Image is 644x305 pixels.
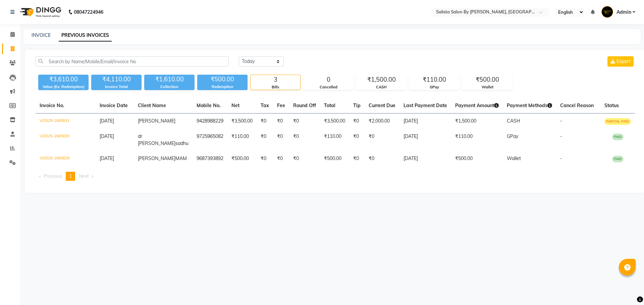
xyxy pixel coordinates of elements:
[320,129,349,151] td: ₹110.00
[38,84,89,90] div: Value (Ex. Redemption)
[612,156,624,162] span: PAID
[353,102,361,108] span: Tip
[349,129,365,151] td: ₹0
[399,151,451,166] td: [DATE]
[227,151,257,166] td: ₹500.00
[410,75,459,84] div: ₹110.00
[560,133,562,139] span: -
[451,151,503,166] td: ₹500.00
[197,102,221,108] span: Mobile No.
[40,102,64,108] span: Invoice No.
[100,155,114,161] span: [DATE]
[616,58,631,64] span: Export
[36,129,96,151] td: V/2025-26/0830
[612,134,624,140] span: PAID
[193,129,227,151] td: 9725965082
[44,173,62,179] span: Previous
[320,113,349,129] td: ₹3,500.00
[349,151,365,166] td: ₹0
[38,75,89,84] div: ₹3,610.00
[507,133,518,139] span: GPay
[601,6,613,18] img: Admin
[369,102,395,108] span: Current Due
[100,102,128,108] span: Invoice Date
[410,84,459,90] div: GPay
[36,113,96,129] td: V/2025-26/0831
[289,129,320,151] td: ₹0
[273,129,289,151] td: ₹0
[175,140,189,146] span: sadhu
[144,84,195,90] div: Collection
[273,113,289,129] td: ₹0
[560,102,594,108] span: Cancel Reason
[560,155,562,161] span: -
[91,75,142,84] div: ₹4,110.00
[251,75,300,84] div: 3
[231,102,239,108] span: Net
[289,151,320,166] td: ₹0
[304,84,353,90] div: Cancelled
[138,118,175,124] span: [PERSON_NAME]
[36,151,96,166] td: V/2025-26/0829
[451,113,503,129] td: ₹1,500.00
[257,129,273,151] td: ₹0
[36,56,229,67] input: Search by Name/Mobile/Email/Invoice No
[100,133,114,139] span: [DATE]
[304,75,353,84] div: 0
[455,102,499,108] span: Payment Amount
[463,75,512,84] div: ₹500.00
[616,278,637,298] iframe: chat widget
[193,113,227,129] td: 9428988229
[365,129,399,151] td: ₹0
[349,113,365,129] td: ₹0
[261,102,269,108] span: Tax
[227,113,257,129] td: ₹3,500.00
[293,102,316,108] span: Round Off
[227,129,257,151] td: ₹110.00
[100,118,114,124] span: [DATE]
[257,113,273,129] td: ₹0
[320,151,349,166] td: ₹500.00
[463,84,512,90] div: Wallet
[197,75,248,84] div: ₹500.00
[175,155,187,161] span: MAM
[607,56,634,67] button: Export
[74,3,103,21] b: 08047224946
[17,3,63,21] img: logo
[79,173,89,179] span: Next
[616,9,631,16] span: Admin
[399,113,451,129] td: [DATE]
[604,118,631,125] span: PARTIAL PAID
[289,113,320,129] td: ₹0
[91,84,142,90] div: Invoice Total
[193,151,227,166] td: 9687393892
[138,102,166,108] span: Client Name
[69,173,72,179] span: 1
[36,172,635,181] nav: Pagination
[32,32,51,38] a: INVOICE
[144,75,195,84] div: ₹1,610.00
[197,84,248,90] div: Redemption
[560,118,562,124] span: -
[277,102,285,108] span: Fee
[507,155,521,161] span: Wallet
[138,155,175,161] span: [PERSON_NAME]
[507,118,520,124] span: CASH
[357,75,406,84] div: ₹1,500.00
[604,102,619,108] span: Status
[451,129,503,151] td: ₹110.00
[357,84,406,90] div: CASH
[365,151,399,166] td: ₹0
[257,151,273,166] td: ₹0
[138,133,175,146] span: dr [PERSON_NAME]
[273,151,289,166] td: ₹0
[399,129,451,151] td: [DATE]
[507,102,552,108] span: Payment Methods
[59,29,112,42] a: PREVIOUS INVOICES
[365,113,399,129] td: ₹2,000.00
[404,102,447,108] span: Last Payment Date
[324,102,335,108] span: Total
[251,84,300,90] div: Bills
